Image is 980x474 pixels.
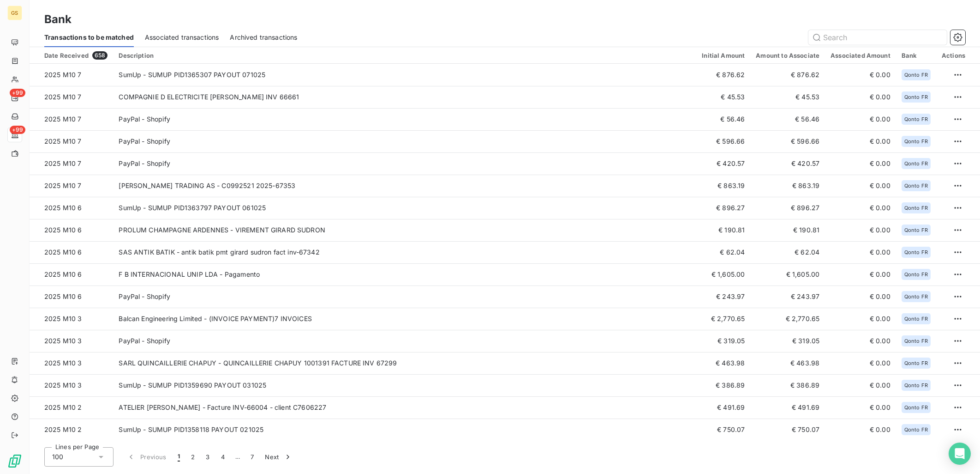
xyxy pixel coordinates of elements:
span: … [230,450,245,464]
button: 4 [215,447,230,467]
td: € 0.00 [825,419,896,441]
td: € 62.04 [750,241,825,263]
span: Qonto FR [904,316,928,322]
button: 1 [172,447,185,467]
td: € 319.05 [750,330,825,352]
td: PayPal - Shopify [113,152,696,175]
td: € 56.46 [696,108,750,130]
td: € 420.57 [750,152,825,175]
td: € 0.00 [825,197,896,219]
td: € 0.00 [825,241,896,263]
span: Qonto FR [904,427,928,432]
td: € 2,770.65 [696,308,750,330]
span: Associated transactions [145,33,219,42]
span: Qonto FR [904,360,928,366]
td: € 896.27 [696,197,750,219]
td: SumUp - SUMUP PID1365307 PAYOUT 071025 [113,64,696,86]
td: € 0.00 [825,108,896,130]
td: € 0.00 [825,130,896,152]
td: € 0.00 [825,352,896,374]
td: € 876.62 [750,64,825,86]
td: € 0.00 [825,330,896,352]
td: SARL QUINCAILLERIE CHAPUY - QUINCAILLERIE CHAPUY 1001391 FACTURE INV 67299 [113,352,696,374]
td: € 876.62 [696,64,750,86]
td: € 863.19 [750,175,825,197]
td: 2025 M10 2 [30,396,113,419]
td: 2025 M10 3 [30,352,113,374]
td: [PERSON_NAME] TRADING AS - C0992521 2025-67353 [113,175,696,197]
span: Qonto FR [904,294,928,299]
td: € 420.57 [696,152,750,175]
td: € 0.00 [825,308,896,330]
td: 2025 M10 6 [30,219,113,241]
span: +99 [10,126,25,134]
td: € 0.00 [825,152,896,175]
td: € 386.89 [750,374,825,396]
td: 2025 M10 2 [30,419,113,441]
span: 1 [178,452,180,462]
div: Description [119,52,691,59]
span: 658 [92,51,108,60]
td: 2025 M10 7 [30,108,113,130]
td: € 463.98 [750,352,825,374]
td: € 750.07 [750,419,825,441]
div: Amount to Associate [756,52,819,59]
td: € 386.89 [696,374,750,396]
td: 2025 M10 3 [30,308,113,330]
td: SumUp - SUMUP PID1359690 PAYOUT 031025 [113,374,696,396]
span: Qonto FR [904,205,928,211]
div: Open Intercom Messenger [949,443,971,465]
td: 2025 M10 7 [30,152,113,175]
span: 100 [52,452,63,462]
span: Qonto FR [904,139,928,144]
td: € 2,770.65 [750,308,825,330]
td: COMPAGNIE D ELECTRICITE [PERSON_NAME] INV 66661 [113,86,696,108]
td: PayPal - Shopify [113,108,696,130]
span: Qonto FR [904,94,928,100]
td: Balcan Engineering Limited - (INVOICE PAYMENT)7 INVOICES [113,308,696,330]
td: € 1,605.00 [750,263,825,286]
td: ATELIER [PERSON_NAME] - Facture INV-66004 - client C7606227 [113,396,696,419]
span: Qonto FR [904,72,928,78]
span: Qonto FR [904,183,928,188]
td: € 56.46 [750,108,825,130]
td: € 62.04 [696,241,750,263]
td: € 491.69 [696,396,750,419]
td: SumUp - SUMUP PID1363797 PAYOUT 061025 [113,197,696,219]
td: € 596.66 [696,130,750,152]
td: € 190.81 [696,219,750,241]
td: 2025 M10 6 [30,197,113,219]
td: PROLUM CHAMPAGNE ARDENNES - VIREMENT GIRARD SUDRON [113,219,696,241]
span: Qonto FR [904,272,928,277]
div: Actions [942,52,965,59]
button: 3 [200,447,215,467]
td: € 0.00 [825,86,896,108]
td: € 319.05 [696,330,750,352]
td: SumUp - SUMUP PID1358118 PAYOUT 021025 [113,419,696,441]
td: € 596.66 [750,130,825,152]
button: Next [259,447,298,467]
span: Transactions to be matched [44,33,134,42]
td: 2025 M10 6 [30,241,113,263]
td: € 896.27 [750,197,825,219]
button: 2 [185,447,200,467]
td: € 750.07 [696,419,750,441]
div: Associated Amount [831,52,890,59]
td: 2025 M10 7 [30,130,113,152]
td: € 0.00 [825,64,896,86]
img: Logo LeanPay [7,454,22,468]
td: 2025 M10 7 [30,86,113,108]
span: Qonto FR [904,116,928,122]
td: € 1,605.00 [696,263,750,286]
td: PayPal - Shopify [113,286,696,308]
span: +99 [10,89,25,97]
div: Date Received [44,51,108,60]
span: Qonto FR [904,227,928,233]
td: 2025 M10 7 [30,64,113,86]
td: € 243.97 [696,286,750,308]
td: € 190.81 [750,219,825,241]
div: Initial Amount [702,52,745,59]
td: € 491.69 [750,396,825,419]
td: 2025 M10 6 [30,286,113,308]
div: GS [7,6,22,20]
